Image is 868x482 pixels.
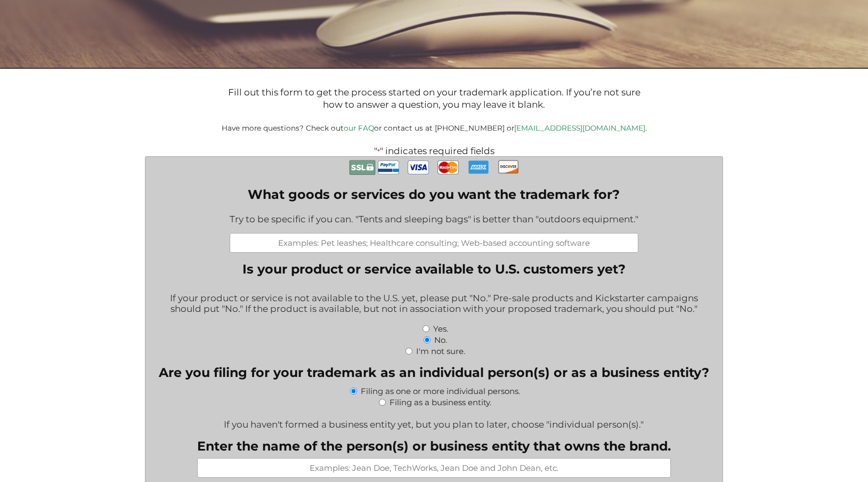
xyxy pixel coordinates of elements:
input: Examples: Jean Doe, TechWorks, Jean Doe and John Dean, etc. [197,458,671,478]
label: Filing as one or more individual persons. [361,386,520,396]
div: If you haven't formed a business entity yet, but you plan to later, choose "individual person(s)." [153,412,715,430]
a: our FAQ [344,124,374,132]
img: PayPal [378,157,399,178]
label: No. [434,335,447,345]
input: Examples: Pet leashes; Healthcare consulting; Web-based accounting software [230,233,638,253]
small: Have more questions? Check out or contact us at [PHONE_NUMBER] or . [222,124,647,132]
p: " " indicates required fields [113,146,755,156]
img: AmEx [468,157,489,178]
a: [EMAIL_ADDRESS][DOMAIN_NAME] [514,124,645,132]
p: Fill out this form to get the process started on your trademark application. If you’re not sure h... [226,86,643,111]
div: Try to be specific if you can. "Tents and sleeping bags" is better than "outdoors equipment." [230,207,638,233]
img: Visa [408,157,429,178]
label: What goods or services do you want the trademark for? [230,187,638,202]
legend: Are you filing for your trademark as an individual person(s) or as a business entity? [159,365,709,380]
label: Enter the name of the person(s) or business entity that owns the brand. [197,438,671,454]
img: Secure Payment with SSL [349,157,376,179]
label: I'm not sure. [416,346,465,356]
legend: Is your product or service available to U.S. customers yet? [242,261,626,277]
label: Filing as a business entity. [390,397,491,407]
img: MasterCard [437,157,459,178]
div: If your product or service is not available to the U.S. yet, please put "No." Pre-sale products a... [153,286,715,323]
img: Discover [498,157,519,177]
label: Yes. [433,324,448,334]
